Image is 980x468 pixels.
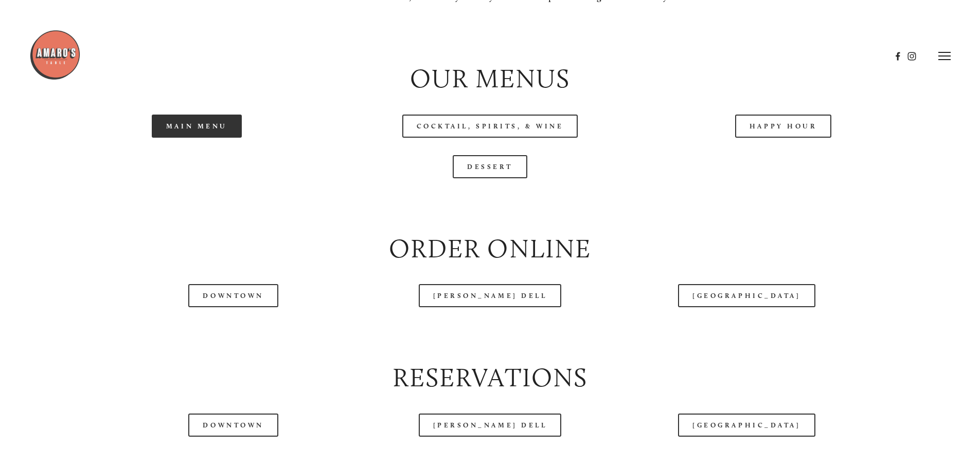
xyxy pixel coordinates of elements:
a: Downtown [188,284,278,307]
img: Amaro's Table [29,29,81,81]
a: Downtown [188,414,278,437]
a: Happy Hour [735,115,832,138]
a: [GEOGRAPHIC_DATA] [678,414,815,437]
a: Main Menu [152,115,242,138]
a: Dessert [453,155,527,178]
a: [PERSON_NAME] Dell [419,284,562,307]
h2: Order Online [59,231,921,267]
a: [GEOGRAPHIC_DATA] [678,284,815,307]
a: Cocktail, Spirits, & Wine [402,115,578,138]
h2: Reservations [59,360,921,396]
a: [PERSON_NAME] Dell [419,414,562,437]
